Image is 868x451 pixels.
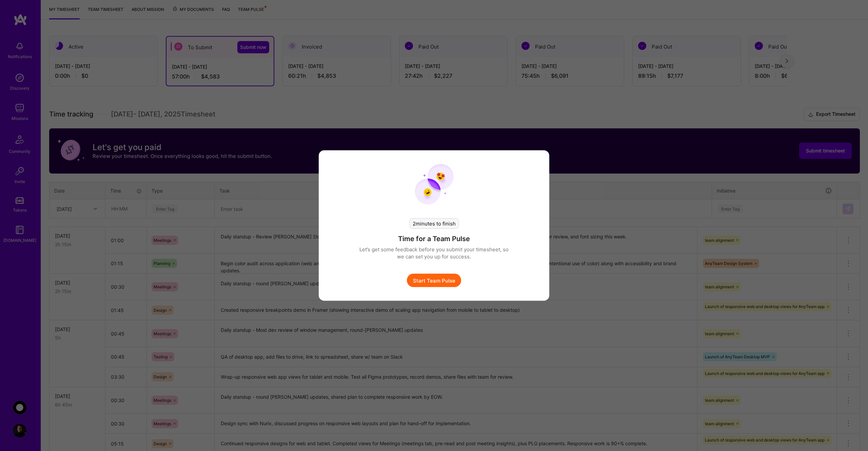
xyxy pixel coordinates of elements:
button: Start Team Pulse [407,274,461,287]
h4: Time for a Team Pulse [398,234,470,243]
div: 2 minutes to finish [410,218,459,229]
div: modal [319,150,549,301]
img: team pulse start [415,164,454,205]
p: Let’s get some feedback before you submit your timesheet, so we can set you up for success. [359,246,509,260]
